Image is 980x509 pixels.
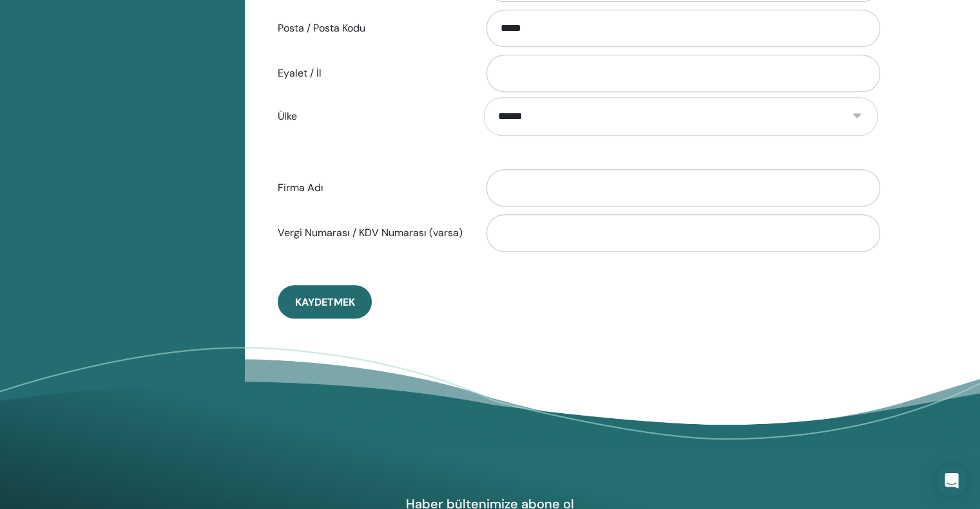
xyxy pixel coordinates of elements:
[268,16,474,41] label: Posta / Posta Kodu
[268,104,474,129] label: Ülke
[278,285,372,319] button: Kaydetmek
[295,295,355,309] span: Kaydetmek
[268,221,474,245] label: Vergi Numarası / KDV Numarası (varsa)
[268,176,474,200] label: Firma Adı
[936,465,967,496] div: Open Intercom Messenger
[268,61,474,86] label: Eyalet / İl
